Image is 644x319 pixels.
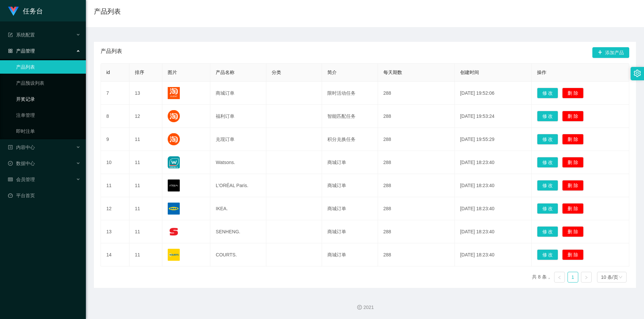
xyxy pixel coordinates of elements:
[168,133,180,145] img: 689de9b40834b.png
[562,157,584,168] button: 删 除
[562,111,584,122] button: 删 除
[168,249,180,261] img: 689df84641c28.png
[378,128,455,151] td: 288
[8,32,13,37] i: 图标: form
[210,128,266,151] td: 兑现订单
[581,272,592,283] li: 下一页
[584,275,588,280] i: 图标: right
[168,203,180,215] img: 68176ef633d27.png
[562,88,584,98] button: 删 除
[168,156,180,168] img: 68176a989e162.jpg
[106,70,110,75] span: id
[562,249,584,260] button: 删 除
[378,174,455,197] td: 288
[129,174,162,197] td: 11
[455,82,532,105] td: [DATE] 19:52:06
[168,110,180,122] img: 689de9a55161b.png
[8,8,43,13] a: 任务台
[557,275,561,280] i: 图标: left
[455,243,532,266] td: [DATE] 18:23:40
[322,105,378,128] td: 智能匹配任务
[383,70,402,75] span: 每天期数
[8,145,35,150] span: 内容中心
[537,157,558,168] button: 修 改
[129,243,162,266] td: 11
[322,220,378,243] td: 商城订单
[619,275,623,280] i: 图标: down
[322,82,378,105] td: 限时活动任务
[378,151,455,174] td: 288
[101,128,129,151] td: 9
[129,220,162,243] td: 11
[216,70,234,75] span: 产品名称
[101,151,129,174] td: 10
[168,179,180,191] img: 68176c60d0f9a.png
[378,105,455,128] td: 288
[272,70,281,75] span: 分类
[592,47,629,58] button: 图标: plus添加产品
[601,272,618,282] div: 10 条/页
[554,272,565,283] li: 上一页
[101,82,129,105] td: 7
[8,7,19,16] img: logo.9652507e.png
[210,151,266,174] td: Watsons.
[101,105,129,128] td: 8
[322,128,378,151] td: 积分兑换任务
[16,108,80,122] a: 注单管理
[322,197,378,220] td: 商城订单
[537,249,558,260] button: 修 改
[168,87,180,99] img: 689de6352d57d.png
[327,70,337,75] span: 简介
[537,226,558,237] button: 修 改
[562,180,584,191] button: 删 除
[8,177,35,182] span: 会员管理
[16,92,80,106] a: 开奖记录
[8,177,13,182] i: 图标: table
[129,151,162,174] td: 11
[91,304,639,311] div: 2021
[101,197,129,220] td: 12
[16,125,80,138] a: 即时注单
[129,105,162,128] td: 12
[210,220,266,243] td: SENHENG.
[537,203,558,214] button: 修 改
[322,174,378,197] td: 商城订单
[168,70,177,75] span: 图片
[455,128,532,151] td: [DATE] 19:55:29
[378,220,455,243] td: 288
[378,197,455,220] td: 288
[455,220,532,243] td: [DATE] 18:23:40
[8,48,35,54] span: 产品管理
[378,82,455,105] td: 288
[8,161,35,166] span: 数据中心
[537,88,558,98] button: 修 改
[23,0,43,22] h1: 任务台
[460,70,479,75] span: 创建时间
[210,174,266,197] td: L'ORÉAL Paris.
[101,220,129,243] td: 13
[322,151,378,174] td: 商城订单
[537,134,558,145] button: 修 改
[455,151,532,174] td: [DATE] 18:23:40
[129,128,162,151] td: 11
[455,174,532,197] td: [DATE] 18:23:40
[8,161,13,166] i: 图标: check-circle-o
[562,226,584,237] button: 删 除
[16,60,80,74] a: 产品列表
[455,197,532,220] td: [DATE] 18:23:40
[135,70,144,75] span: 排序
[537,180,558,191] button: 修 改
[537,111,558,122] button: 修 改
[562,203,584,214] button: 删 除
[568,272,578,282] a: 1
[129,197,162,220] td: 11
[94,6,121,16] h1: 产品列表
[357,305,362,310] i: 图标: copyright
[322,243,378,266] td: 商城订单
[378,243,455,266] td: 288
[210,197,266,220] td: IKEA.
[210,105,266,128] td: 福利订单
[634,70,641,77] i: 图标: setting
[8,32,35,37] span: 系统配置
[168,226,180,238] img: 68176f62e0d74.png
